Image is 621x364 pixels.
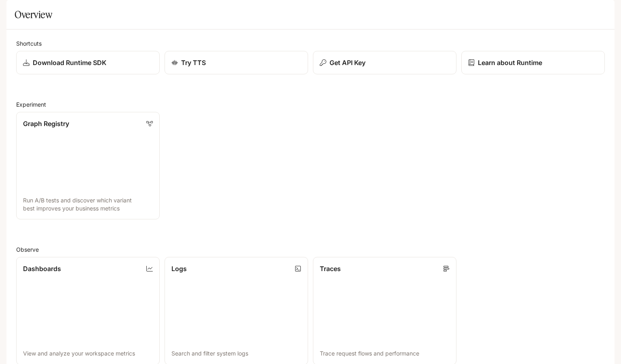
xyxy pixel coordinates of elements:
h2: Shortcuts [16,39,605,48]
a: Graph RegistryRun A/B tests and discover which variant best improves your business metrics [16,112,160,219]
a: Try TTS [165,51,308,74]
p: Search and filter system logs [171,349,301,358]
p: Graph Registry [23,119,69,128]
p: Get API Key [330,58,365,67]
h2: Experiment [16,100,605,109]
button: open drawer [6,4,21,19]
p: Logs [171,264,187,274]
p: Trace request flows and performance [320,349,450,358]
p: Dashboards [23,264,61,274]
p: Traces [320,264,341,274]
p: View and analyze your workspace metrics [23,349,153,358]
h1: Overview [15,6,52,23]
a: Learn about Runtime [461,51,605,74]
p: Run A/B tests and discover which variant best improves your business metrics [23,196,153,213]
h2: Observe [16,245,605,254]
p: Try TTS [181,58,206,67]
p: Learn about Runtime [478,58,542,67]
button: Get API Key [313,51,456,74]
p: Download Runtime SDK [33,58,106,67]
a: Download Runtime SDK [16,51,160,74]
